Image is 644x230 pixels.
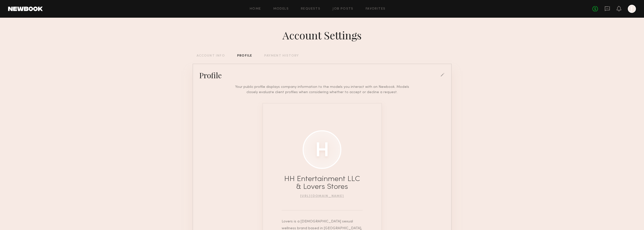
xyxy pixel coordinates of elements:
a: Favorites [366,7,386,11]
div: HH Entertainment LLC & Lovers Stores [282,175,363,191]
a: Models [273,7,289,11]
a: Home [250,7,261,11]
div: ACCOUNT INFO [197,54,225,58]
a: Job Posts [333,7,354,11]
a: [URL][DOMAIN_NAME] [300,195,344,198]
div: PAYMENT HISTORY [264,54,299,58]
div: Profile [199,70,222,80]
div: Account Settings [282,28,362,42]
div: edit [441,73,445,78]
div: Your public profile displays company information to the models you interact with on Newbook. Mode... [231,84,413,95]
a: J [628,5,636,13]
div: PROFILE [237,54,252,58]
a: Requests [301,7,320,11]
